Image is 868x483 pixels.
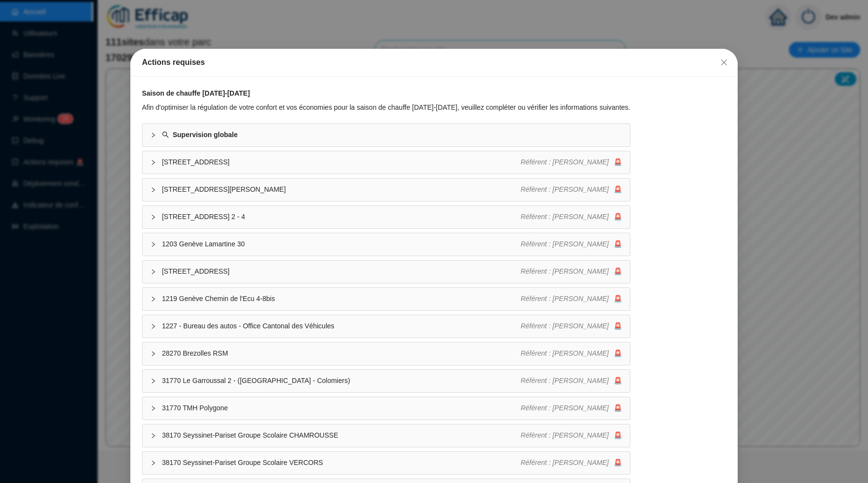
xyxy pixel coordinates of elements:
[143,261,630,283] div: [STREET_ADDRESS]Référent : [PERSON_NAME]🚨
[150,160,156,165] span: collapsed
[150,323,156,329] span: collapsed
[520,431,609,439] span: Référent : [PERSON_NAME]
[143,424,630,447] div: 38170 Seyssinet-Pariset Groupe Scolaire CHAMROUSSERéférent : [PERSON_NAME]🚨
[162,184,521,195] span: [STREET_ADDRESS][PERSON_NAME]
[162,321,521,331] span: 1227 - Bureau des autos - Office Cantonal des Véhicules
[520,348,622,359] div: 🚨
[520,184,622,195] div: 🚨
[150,241,156,247] span: collapsed
[520,212,622,222] div: 🚨
[520,321,622,331] div: 🚨
[520,349,609,357] span: Référent : [PERSON_NAME]
[150,433,156,439] span: collapsed
[162,458,521,468] span: 38170 Seyssinet-Pariset Groupe Scolaire VERCORS
[173,131,238,139] strong: Supervision globale
[520,459,609,466] span: Référent : [PERSON_NAME]
[162,376,521,386] span: 31770 Le Garroussal 2 - ([GEOGRAPHIC_DATA] - Colomiers)
[520,213,609,221] span: Référent : [PERSON_NAME]
[143,315,630,338] div: 1227 - Bureau des autos - Office Cantonal des VéhiculesRéférent : [PERSON_NAME]🚨
[150,405,156,411] span: collapsed
[162,157,521,167] span: [STREET_ADDRESS]
[162,212,521,222] span: [STREET_ADDRESS] 2 - 4
[143,233,630,256] div: 1203 Genève Lamartine 30Référent : [PERSON_NAME]🚨
[520,458,622,468] div: 🚨
[143,397,630,420] div: 31770 TMH PolygoneRéférent : [PERSON_NAME]🚨
[520,266,622,277] div: 🚨
[520,295,609,302] span: Référent : [PERSON_NAME]
[150,378,156,384] span: collapsed
[520,377,609,384] span: Référent : [PERSON_NAME]
[150,132,156,138] span: collapsed
[162,131,169,138] span: search
[150,187,156,193] span: collapsed
[143,370,630,392] div: 31770 Le Garroussal 2 - ([GEOGRAPHIC_DATA] - Colomiers)Référent : [PERSON_NAME]🚨
[162,239,521,249] span: 1203 Genève Lamartine 30
[162,266,521,277] span: [STREET_ADDRESS]
[142,57,726,68] div: Actions requises
[150,296,156,302] span: collapsed
[142,89,250,97] strong: Saison de chauffe [DATE]-[DATE]
[716,55,732,70] button: Close
[520,403,622,413] div: 🚨
[143,342,630,365] div: 28270 Brezolles RSMRéférent : [PERSON_NAME]🚨
[520,376,622,386] div: 🚨
[162,403,521,413] span: 31770 TMH Polygone
[520,240,609,248] span: Référent : [PERSON_NAME]
[150,269,156,275] span: collapsed
[143,206,630,228] div: [STREET_ADDRESS] 2 - 4Référent : [PERSON_NAME]🚨
[520,430,622,441] div: 🚨
[520,294,622,304] div: 🚨
[162,294,521,304] span: 1219 Genève Chemin de l'Ecu 4-8bis
[143,179,630,201] div: [STREET_ADDRESS][PERSON_NAME]Référent : [PERSON_NAME]🚨
[162,348,521,359] span: 28270 Brezolles RSM
[520,157,622,167] div: 🚨
[143,452,630,474] div: 38170 Seyssinet-Pariset Groupe Scolaire VERCORSRéférent : [PERSON_NAME]🚨
[142,102,630,113] div: Afin d'optimiser la régulation de votre confort et vos économies pour la saison de chauffe [DATE]...
[150,214,156,220] span: collapsed
[143,124,630,146] div: Supervision globale
[150,351,156,357] span: collapsed
[520,267,609,275] span: Référent : [PERSON_NAME]
[520,158,609,166] span: Référent : [PERSON_NAME]
[720,59,728,66] span: close
[520,322,609,330] span: Référent : [PERSON_NAME]
[150,460,156,466] span: collapsed
[143,288,630,310] div: 1219 Genève Chemin de l'Ecu 4-8bisRéférent : [PERSON_NAME]🚨
[520,404,609,412] span: Référent : [PERSON_NAME]
[520,185,609,193] span: Référent : [PERSON_NAME]
[143,151,630,174] div: [STREET_ADDRESS]Référent : [PERSON_NAME]🚨
[520,239,622,249] div: 🚨
[716,59,732,66] span: Fermer
[162,430,521,441] span: 38170 Seyssinet-Pariset Groupe Scolaire CHAMROUSSE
